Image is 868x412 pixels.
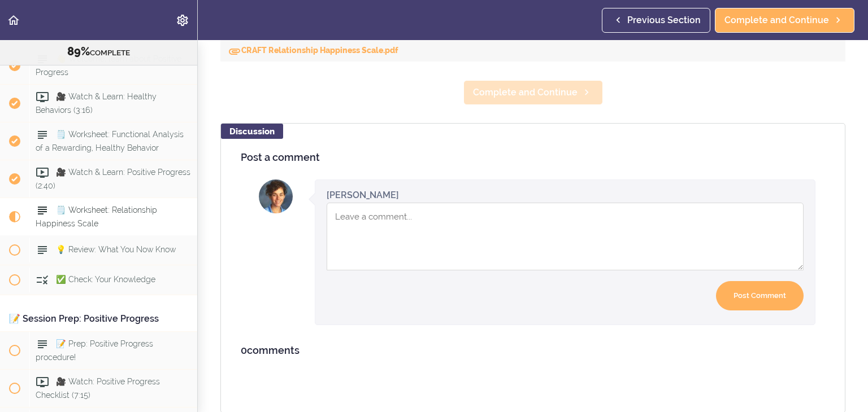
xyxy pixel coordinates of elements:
span: 🗒️ Worksheet: Functional Analysis of a Rewarding, Healthy Behavior [36,130,184,152]
div: COMPLETE [14,45,183,59]
h4: comments [241,345,825,356]
a: Previous Section [602,8,710,33]
a: DownloadCRAFT Relationship Happiness Scale.pdf [228,46,398,55]
span: 🎥 Watch & Learn: Healthy Behaviors (3:16) [36,93,157,115]
span: Complete and Continue [724,14,829,27]
div: [PERSON_NAME] [327,189,399,201]
span: 🎥 Watch & Learn: Positive Progress (2:40) [36,168,190,190]
span: 💡 Review: What You Now Know [56,245,176,254]
span: 🎥 Watch: Positive Progress Checklist (7:15) [36,377,160,399]
span: Complete and Continue [473,86,578,99]
svg: Settings Menu [176,14,189,27]
span: 0 [241,344,247,356]
span: 📝 Prep: Positive Progress procedure! [36,339,153,361]
svg: Download [228,45,241,58]
svg: Back to course curriculum [7,14,20,27]
span: Previous Section [627,14,701,27]
span: 🗒️ Worksheet: Relationship Happiness Scale [36,205,157,227]
h4: Post a comment [241,152,825,163]
div: Discussion [221,124,283,139]
a: Complete and Continue [715,8,854,33]
input: Post Comment [716,281,804,311]
span: 👋 Welcome, learn about Positive Progress [36,55,181,77]
span: 89% [67,45,90,58]
img: Delia Herman [259,179,293,213]
span: ✅ Check: Your Knowledge [56,275,155,284]
textarea: Comment box [327,203,804,270]
a: Complete and Continue [463,80,603,105]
